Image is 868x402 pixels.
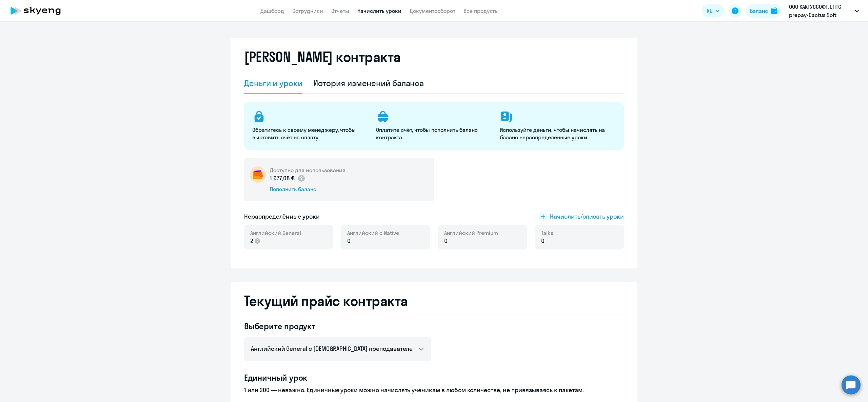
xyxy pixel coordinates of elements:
h4: Выберите продукт [244,321,431,331]
button: Балансbalance [746,4,782,18]
span: Английский General [250,229,301,237]
a: Сотрудники [292,7,323,14]
p: Используйте деньги, чтобы начислять на баланс нераспределённые уроки [500,126,615,141]
span: Talks [541,229,553,237]
span: 0 [541,237,545,245]
div: История изменений баланса [313,78,424,88]
button: ООО КАКТУССОФТ, LTITC prepay-Cactus Soft [786,3,862,19]
button: RU [702,4,724,18]
span: 0 [347,237,351,245]
h2: [PERSON_NAME] контракта [244,49,401,65]
h2: Текущий прайс контракта [244,293,624,309]
h4: Единичный урок [244,372,624,383]
p: Оплатите счёт, чтобы пополнить баланс контракта [376,126,492,141]
div: Баланс [750,7,768,15]
a: Все продукты [463,7,499,14]
a: Дашборд [260,7,284,14]
div: Деньги и уроки [244,78,302,88]
span: Начислить/списать уроки [550,212,624,221]
span: 0 [444,237,448,245]
div: Пополнить баланс [270,185,346,193]
span: Английский с Native [347,229,399,237]
img: balance [771,7,777,14]
p: Обратитесь к своему менеджеру, чтобы выставить счёт на оплату [252,126,368,141]
img: wallet-circle.png [250,166,266,183]
h5: Нераспределённые уроки [244,212,320,221]
a: Начислить уроки [357,7,401,14]
h5: Доступно для использования [270,166,346,174]
span: RU [707,7,713,15]
p: ООО КАКТУССОФТ, LTITC prepay-Cactus Soft [789,3,852,19]
span: 2 [250,237,253,245]
p: 1 или 200 — неважно. Единичные уроки можно начислять ученикам в любом количестве, не привязываясь... [244,386,624,395]
span: Английский Premium [444,229,498,237]
a: Отчеты [331,7,349,14]
p: 1 977,08 € [270,174,305,183]
a: Документооборот [410,7,455,14]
